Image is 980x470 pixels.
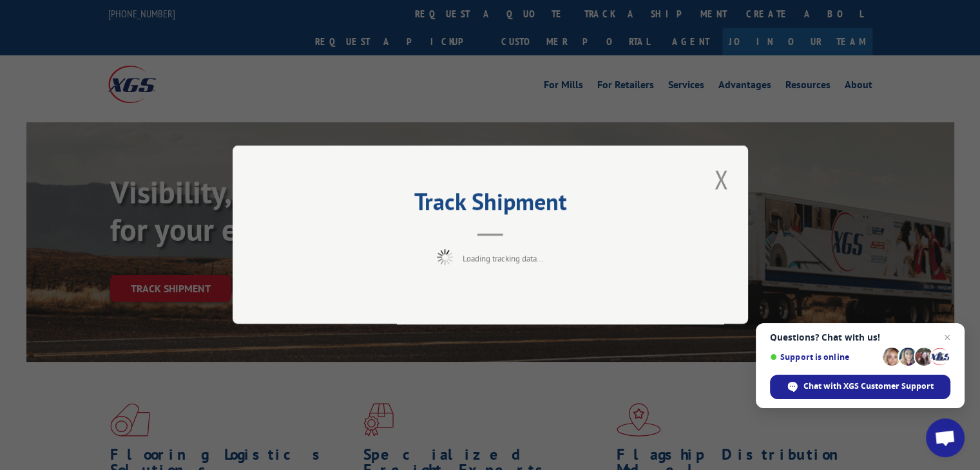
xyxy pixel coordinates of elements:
button: Close modal [710,162,732,197]
span: Loading tracking data... [463,254,544,265]
span: Chat with XGS Customer Support [770,375,950,399]
h2: Track Shipment [297,193,684,217]
span: Chat with XGS Customer Support [803,381,934,392]
span: Support is online [770,352,878,362]
a: Open chat [926,418,965,457]
img: xgs-loading [437,250,453,266]
span: Questions? Chat with us! [770,332,950,343]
